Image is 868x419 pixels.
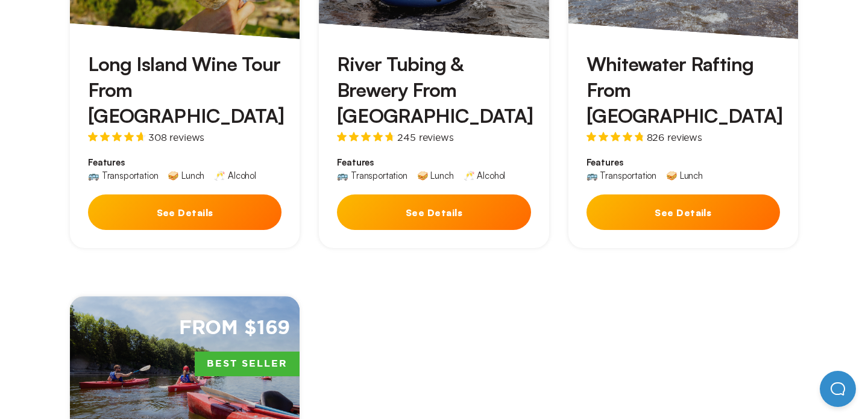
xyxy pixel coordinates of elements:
span: 308 reviews [148,132,204,142]
span: Features [88,157,281,169]
span: Features [337,157,530,169]
span: From $169 [179,315,291,341]
span: Features [587,157,780,169]
span: 826 reviews [647,132,702,142]
button: See Details [337,194,530,230]
h3: Long Island Wine Tour From [GEOGRAPHIC_DATA] [88,51,281,129]
span: Best Seller [195,352,300,377]
div: 🚌 Transportation [88,171,158,180]
div: 🥪 Lunch [417,171,454,180]
iframe: Help Scout Beacon - Open [820,371,856,407]
div: 🥪 Lunch [168,171,204,180]
div: 🚌 Transportation [337,171,407,180]
h3: River Tubing & Brewery From [GEOGRAPHIC_DATA] [337,51,530,129]
button: See Details [587,194,780,230]
div: 🥂 Alcohol [214,171,256,180]
button: See Details [88,194,281,230]
div: 🥪 Lunch [666,171,703,180]
div: 🥂 Alcohol [464,171,506,180]
h3: Whitewater Rafting From [GEOGRAPHIC_DATA] [587,51,780,129]
span: 245 reviews [397,132,453,142]
div: 🚌 Transportation [587,171,656,180]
